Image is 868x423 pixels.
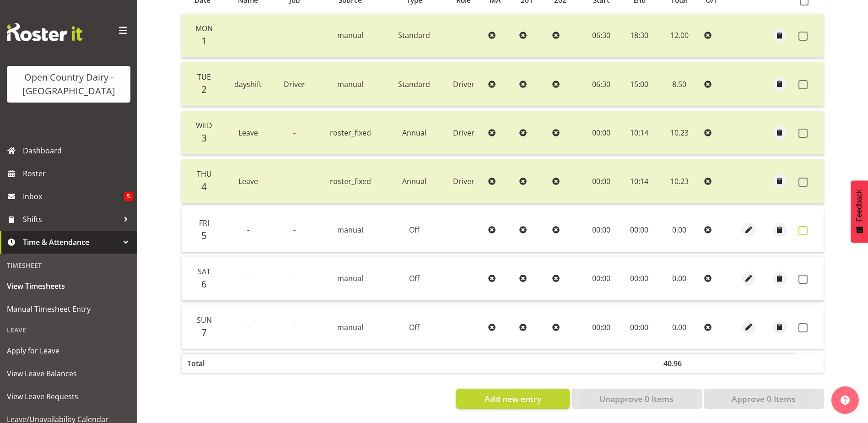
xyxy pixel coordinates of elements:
[621,62,658,106] td: 15:00
[453,128,474,138] span: Driver
[582,14,621,58] td: 06:30
[196,120,212,130] span: Wed
[386,14,443,58] td: Standard
[337,79,363,89] span: manual
[599,393,674,405] span: Unapprove 0 Items
[234,79,262,89] span: dayshift
[7,344,130,358] span: Apply for Leave
[658,208,701,252] td: 0.00
[855,190,863,222] span: Feedback
[337,273,363,283] span: manual
[293,128,296,138] span: -
[238,176,258,186] span: Leave
[621,208,658,252] td: 00:00
[201,83,207,96] span: 2
[199,218,209,228] span: Fri
[247,273,249,283] span: -
[293,30,296,40] span: -
[386,208,443,252] td: Off
[2,362,135,385] a: View Leave Balances
[2,298,135,320] a: Manual Timesheet Entry
[453,176,474,186] span: Driver
[582,111,621,155] td: 00:00
[7,302,130,316] span: Manual Timesheet Entry
[7,279,130,293] span: View Timesheets
[23,235,119,249] span: Time & Attendance
[124,192,133,201] span: 5
[337,225,363,235] span: manual
[330,128,371,138] span: roster_fixed
[658,305,701,349] td: 0.00
[658,111,701,155] td: 10.23
[293,225,296,235] span: -
[621,159,658,203] td: 10:14
[182,353,223,373] th: Total
[330,176,371,186] span: roster_fixed
[621,111,658,155] td: 10:14
[851,180,868,243] button: Feedback - Show survey
[621,305,658,349] td: 00:00
[201,277,207,290] span: 6
[485,393,541,405] span: Add new entry
[621,257,658,301] td: 00:00
[582,257,621,301] td: 00:00
[582,208,621,252] td: 00:00
[293,176,296,186] span: -
[386,257,443,301] td: Off
[2,275,135,298] a: View Timesheets
[658,14,701,58] td: 12.00
[386,111,443,155] td: Annual
[453,79,474,89] span: Driver
[284,79,305,89] span: Driver
[2,339,135,362] a: Apply for Leave
[23,167,133,180] span: Roster
[197,315,212,325] span: Sun
[201,34,207,47] span: 1
[386,159,443,203] td: Annual
[456,389,569,409] button: Add new entry
[23,190,124,203] span: Inbox
[7,23,82,41] img: Rosterit website logo
[197,169,212,179] span: Thu
[293,322,296,332] span: -
[621,14,658,58] td: 18:30
[198,266,210,277] span: Sat
[2,256,135,275] div: Timesheet
[201,326,207,339] span: 7
[658,159,701,203] td: 10.23
[582,62,621,106] td: 06:30
[23,144,133,157] span: Dashboard
[704,389,824,409] button: Approve 0 Items
[386,62,443,106] td: Standard
[247,30,249,40] span: -
[201,180,207,193] span: 4
[293,273,296,283] span: -
[582,305,621,349] td: 00:00
[238,128,258,138] span: Leave
[16,70,121,98] div: Open Country Dairy - [GEOGRAPHIC_DATA]
[658,257,701,301] td: 0.00
[7,390,130,403] span: View Leave Requests
[201,131,207,144] span: 3
[197,72,211,82] span: Tue
[247,225,249,235] span: -
[571,389,702,409] button: Unapprove 0 Items
[582,159,621,203] td: 00:00
[386,305,443,349] td: Off
[658,353,701,373] th: 40.96
[337,30,363,40] span: manual
[23,212,119,226] span: Shifts
[732,393,796,405] span: Approve 0 Items
[195,23,213,33] span: Mon
[247,322,249,332] span: -
[841,396,850,405] img: help-xxl-2.png
[2,385,135,408] a: View Leave Requests
[201,229,207,242] span: 5
[337,322,363,332] span: manual
[7,367,130,380] span: View Leave Balances
[658,62,701,106] td: 8.50
[2,320,135,339] div: Leave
